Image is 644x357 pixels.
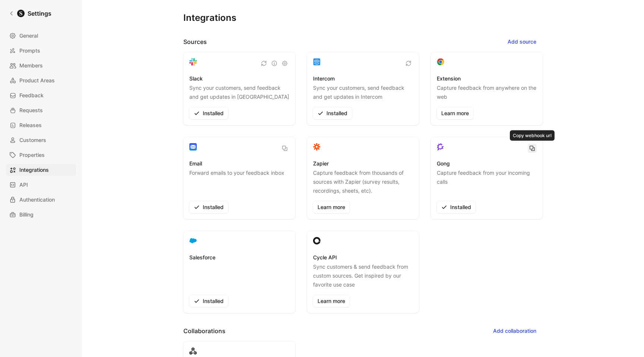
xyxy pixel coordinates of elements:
span: Add source [508,37,536,46]
a: Learn more [313,201,350,213]
p: Sync your customers, send feedback and get updates in Intercom [313,83,413,101]
button: Add source [501,36,543,48]
h3: Zapier [313,159,329,168]
a: Integrations [6,164,76,176]
a: Product Areas [6,75,76,86]
span: Feedback [19,91,44,100]
h3: Email [189,159,202,168]
span: Product Areas [19,76,55,85]
h2: Sources [183,37,207,46]
h1: Integrations [183,12,236,24]
span: Prompts [19,46,40,55]
h3: Cycle API [313,253,337,262]
button: Installed [189,107,228,119]
span: Installed [194,203,224,212]
a: Releases [6,119,76,131]
span: General [19,31,38,40]
button: Installed [189,295,228,307]
button: Add collaboration [487,325,543,337]
a: Feedback [6,89,76,101]
a: Properties [6,149,76,161]
a: Settings [6,6,54,21]
span: Requests [19,106,43,115]
span: Members [19,61,43,70]
a: API [6,179,76,191]
p: Capture feedback from thousands of sources with Zapier (survey results, recordings, sheets, etc). [313,168,413,195]
a: General [6,30,76,42]
span: Add collaboration [493,326,536,335]
a: Authentication [6,194,76,206]
h2: Collaborations [183,326,225,335]
a: Members [6,60,76,72]
h3: Slack [189,74,203,83]
span: Installed [441,203,471,212]
h3: Gong [437,159,450,168]
button: Installed [313,107,352,119]
span: Customers [19,136,46,145]
span: Installed [318,109,347,118]
h1: Settings [28,9,51,18]
span: Installed [194,297,224,306]
h3: Salesforce [189,253,215,262]
span: Billing [19,210,34,219]
a: Prompts [6,45,76,57]
span: Releases [19,121,42,130]
p: Capture feedback from anywhere on the web [437,83,537,101]
span: API [19,180,28,189]
a: Requests [6,104,76,116]
span: Properties [19,151,45,159]
p: Forward emails to your feedback inbox [189,168,284,195]
span: Integrations [19,165,49,174]
button: Installed [437,201,476,213]
h3: Extension [437,74,461,83]
p: Sync your customers, send feedback and get updates in [GEOGRAPHIC_DATA] [189,83,289,101]
p: Sync customers & send feedback from custom sources. Get inspired by our favorite use case [313,262,413,289]
a: Learn more [313,295,350,307]
span: Authentication [19,195,55,204]
p: Capture feedback from your incoming calls [437,168,537,195]
h3: Intercom [313,74,335,83]
button: Installed [189,201,228,213]
a: Customers [6,134,76,146]
span: Installed [194,109,224,118]
a: Billing [6,209,76,221]
a: Learn more [437,107,473,119]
